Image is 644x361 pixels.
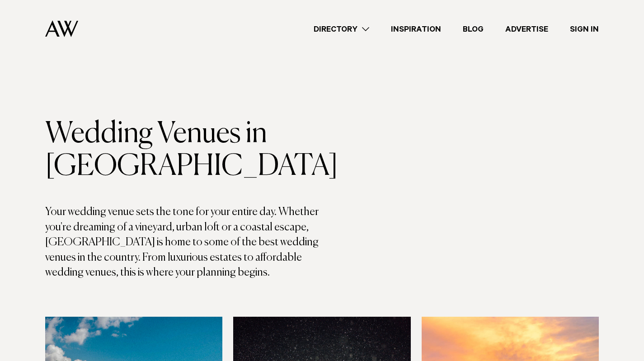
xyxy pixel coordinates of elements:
[494,23,559,35] a: Advertise
[45,20,78,37] img: Auckland Weddings Logo
[559,23,610,35] a: Sign In
[452,23,494,35] a: Blog
[45,118,322,183] h1: Wedding Venues in [GEOGRAPHIC_DATA]
[303,23,380,35] a: Directory
[380,23,452,35] a: Inspiration
[45,205,322,281] p: Your wedding venue sets the tone for your entire day. Whether you're dreaming of a vineyard, urba...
